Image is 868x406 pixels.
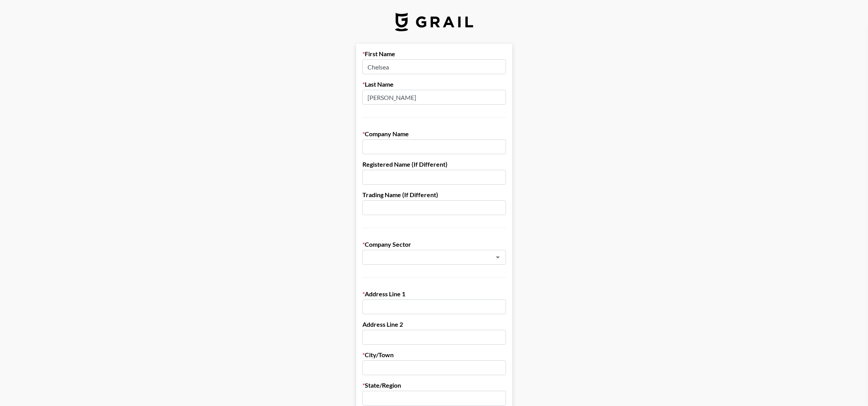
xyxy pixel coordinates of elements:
[362,50,506,58] label: First Name
[362,80,506,88] label: Last Name
[362,240,506,248] label: Company Sector
[362,290,506,298] label: Address Line 1
[492,252,503,263] button: Open
[362,191,506,199] label: Trading Name (If Different)
[362,381,506,389] label: State/Region
[362,351,506,359] label: City/Town
[362,160,506,168] label: Registered Name (If Different)
[362,130,506,138] label: Company Name
[362,321,506,328] label: Address Line 2
[395,12,473,31] img: Grail Talent Logo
